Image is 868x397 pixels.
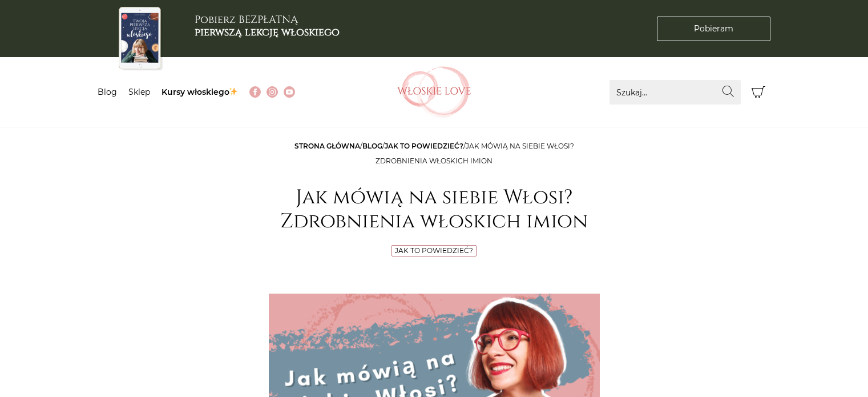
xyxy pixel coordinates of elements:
[195,14,340,38] h3: Pobierz BEZPŁATNĄ
[362,142,382,150] a: Blog
[376,142,574,165] span: Jak mówią na siebie Włosi? Zdrobnienia włoskich imion
[397,66,471,118] img: Włoskielove
[294,142,574,165] span: / / /
[229,87,237,95] img: ✨
[294,142,360,150] a: Strona główna
[385,142,463,150] a: Jak to powiedzieć?
[746,80,771,105] button: Koszyk
[128,87,150,97] a: Sklep
[694,23,733,35] span: Pobieram
[609,80,741,105] input: Szukaj...
[98,87,117,97] a: Blog
[162,87,239,97] a: Kursy włoskiego
[395,246,473,255] a: Jak to powiedzieć?
[657,17,770,41] a: Pobieram
[269,186,600,234] h1: Jak mówią na siebie Włosi? Zdrobnienia włoskich imion
[195,25,340,39] b: pierwszą lekcję włoskiego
